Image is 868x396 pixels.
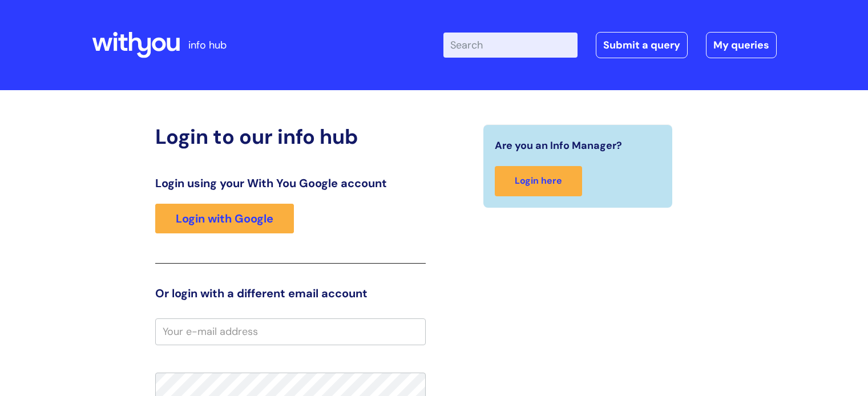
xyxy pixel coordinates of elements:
[155,124,426,149] h2: Login to our info hub
[495,166,582,196] a: Login here
[596,32,688,58] a: Submit a query
[155,204,294,233] a: Login with Google
[155,176,426,190] h3: Login using your With You Google account
[495,136,622,155] span: Are you an Info Manager?
[188,36,227,54] p: info hub
[443,33,578,58] input: Search
[155,318,426,345] input: Your e-mail address
[155,286,426,300] h3: Or login with a different email account
[706,32,777,58] a: My queries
